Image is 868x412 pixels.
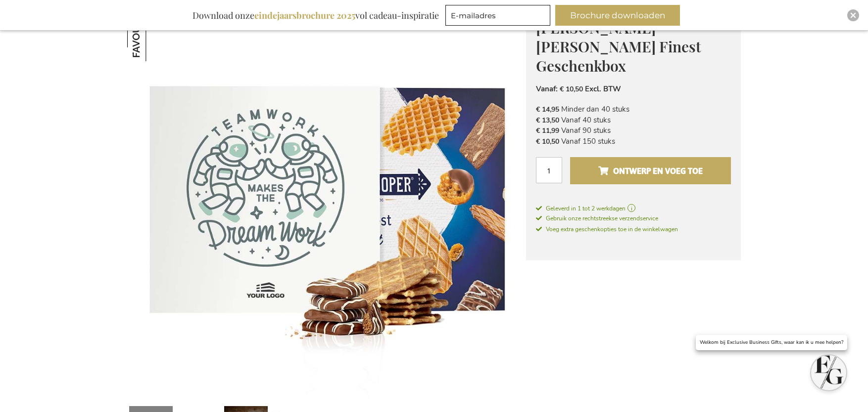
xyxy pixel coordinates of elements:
[847,9,859,21] div: Close
[536,157,562,183] input: Aantal
[536,105,559,114] span: € 14,95
[585,84,621,94] span: Excl. BTW
[536,18,701,76] span: [PERSON_NAME] [PERSON_NAME] Finest Geschenkbox
[536,126,559,135] span: € 11,99
[127,1,526,400] img: Jules Destrooper Jules' Finest Gift Box
[598,163,703,179] span: Ontwerp en voeg toe
[188,5,443,26] div: Download onze vol cadeau-inspiratie
[536,137,559,146] span: € 10,50
[536,214,658,222] span: Gebruik onze rechtstreekse verzendservice
[536,204,731,213] a: Geleverd in 1 tot 2 werkdagen
[254,9,355,21] b: eindejaarsbrochure 2025
[570,157,731,184] button: Ontwerp en voeg toe
[445,5,550,26] input: E-mailadres
[536,225,678,233] span: Voeg extra geschenkopties toe in de winkelwagen
[536,125,731,136] li: Vanaf 90 stuks
[127,1,187,61] img: Jules Destrooper Jules' Finest Geschenkbox
[555,5,680,26] button: Brochure downloaden
[560,84,583,94] span: € 10,50
[536,115,731,125] li: Vanaf 40 stuks
[536,104,731,115] li: Minder dan 40 stuks
[536,224,731,234] a: Voeg extra geschenkopties toe in de winkelwagen
[536,116,559,125] span: € 13,50
[850,12,856,18] img: Close
[536,213,731,223] a: Gebruik onze rechtstreekse verzendservice
[445,5,553,29] form: marketing offers and promotions
[536,136,731,147] li: Vanaf 150 stuks
[536,84,558,94] span: Vanaf:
